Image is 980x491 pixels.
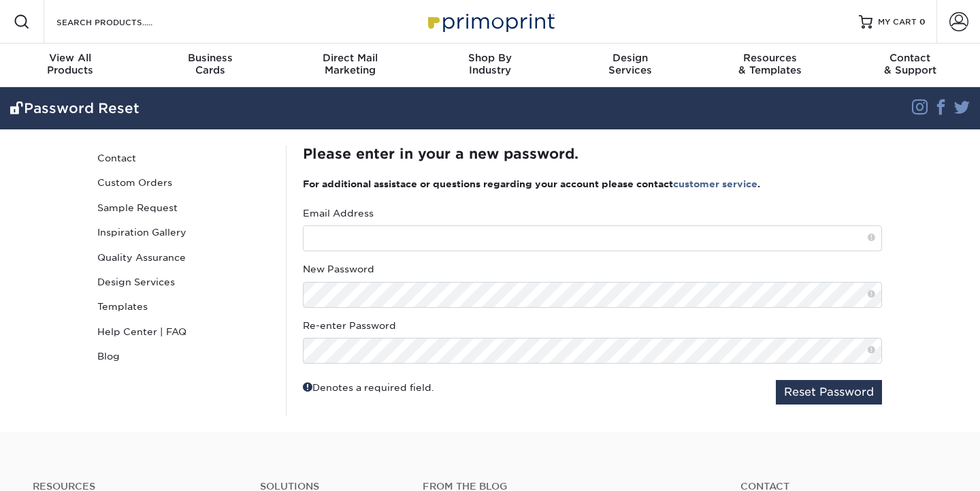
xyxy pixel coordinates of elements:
[700,52,840,64] span: Resources
[303,206,374,220] label: Email Address
[92,344,276,368] a: Blog
[140,52,280,76] div: Cards
[303,178,882,189] h3: For additional assistace or questions regarding your account please contact .
[919,17,926,27] span: 0
[700,52,840,76] div: & Templates
[92,220,276,244] a: Inspiration Gallery
[280,44,420,87] a: Direct MailMarketing
[140,52,280,64] span: Business
[92,294,276,319] a: Templates
[560,52,700,64] span: Design
[420,44,560,87] a: Shop ByIndustry
[280,52,420,76] div: Marketing
[140,44,280,87] a: BusinessCards
[92,270,276,294] a: Design Services
[840,52,980,76] div: & Support
[92,170,276,195] a: Custom Orders
[303,380,434,394] div: Denotes a required field.
[420,52,560,64] span: Shop By
[776,380,882,405] button: Reset Password
[280,52,420,64] span: Direct Mail
[420,52,560,76] div: Industry
[92,146,276,170] a: Contact
[92,319,276,344] a: Help Center | FAQ
[92,195,276,220] a: Sample Request
[560,44,700,87] a: DesignServices
[878,16,917,28] span: MY CART
[673,178,757,189] a: customer service
[92,245,276,270] a: Quality Assurance
[840,52,980,64] span: Contact
[422,7,558,36] img: Primoprint
[560,52,700,76] div: Services
[303,262,374,276] label: New Password
[700,44,840,87] a: Resources& Templates
[840,44,980,87] a: Contact& Support
[303,146,882,162] h2: Please enter in your a new password.
[303,319,396,332] label: Re-enter Password
[55,14,188,30] input: SEARCH PRODUCTS.....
